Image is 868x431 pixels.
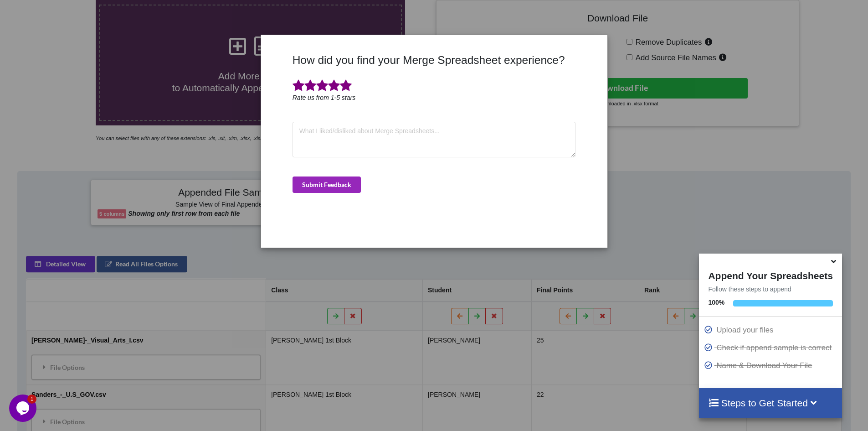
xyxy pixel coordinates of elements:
b: 100 % [708,299,724,306]
i: Rate us from 1-5 stars [293,94,356,101]
p: Follow these steps to append [699,285,842,294]
h4: Steps to Get Started [708,397,832,409]
iframe: chat widget [9,395,38,422]
p: Upload your files [704,324,839,336]
button: Submit Feedback [293,177,361,193]
h4: Append Your Spreadsheets [699,268,842,281]
p: Name & Download Your File [704,360,839,371]
p: Check if append sample is correct [704,342,839,353]
h3: How did you find your Merge Spreadsheet experience? [293,53,576,67]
